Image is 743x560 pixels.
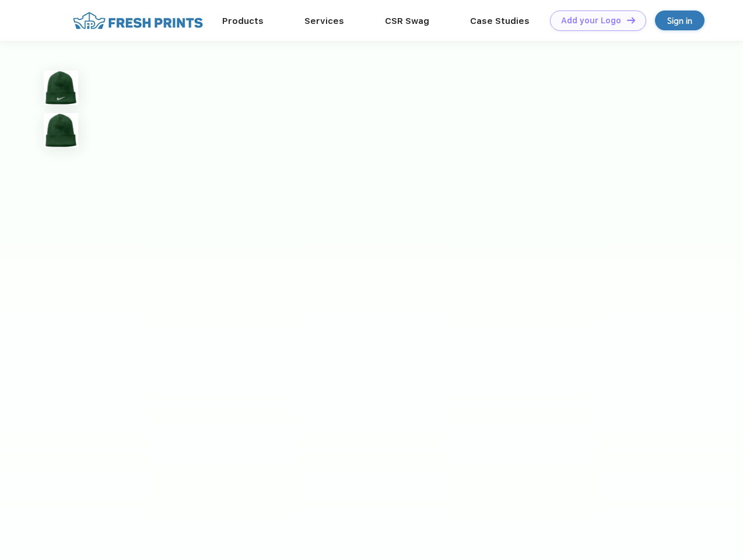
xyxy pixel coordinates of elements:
[627,17,635,23] img: DT
[655,10,705,30] a: Sign in
[667,14,692,27] div: Sign in
[561,16,621,26] div: Add your Logo
[222,16,264,26] a: Products
[44,113,78,148] img: func=resize&h=100
[69,10,206,31] img: fo%20logo%202.webp
[44,71,78,105] img: func=resize&h=100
